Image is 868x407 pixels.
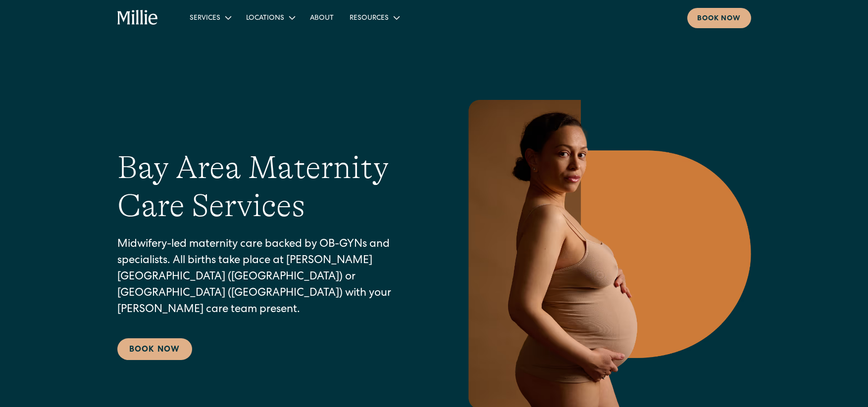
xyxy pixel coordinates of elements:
div: Resources [342,9,407,26]
a: Book now [687,8,751,28]
div: Book now [697,14,741,24]
div: Services [190,13,220,24]
h1: Bay Area Maternity Care Services [117,149,422,225]
a: About [302,9,342,26]
div: Locations [246,13,284,24]
a: Book Now [117,338,192,360]
p: Midwifery-led maternity care backed by OB-GYNs and specialists. All births take place at [PERSON_... [117,237,422,318]
div: Locations [238,9,302,26]
div: Services [182,9,238,26]
a: home [117,10,158,26]
div: Resources [350,13,389,24]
